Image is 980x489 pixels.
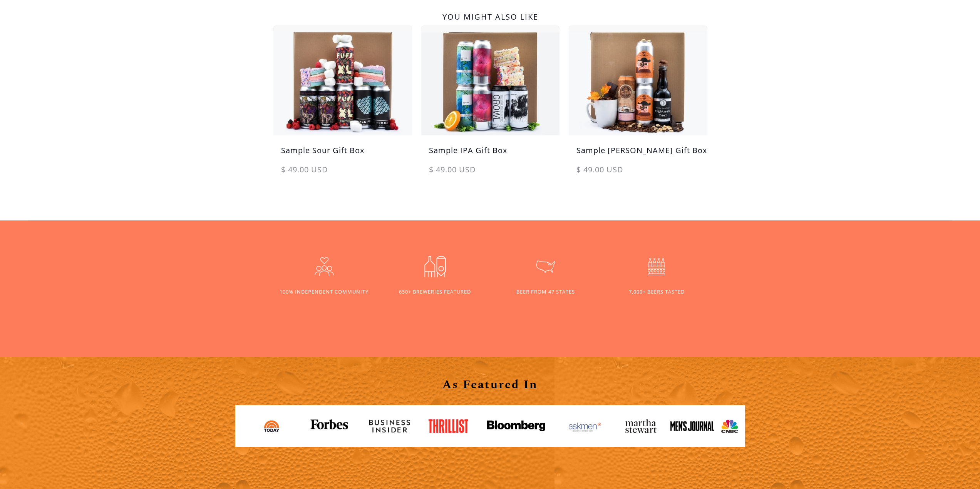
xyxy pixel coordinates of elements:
[442,376,538,394] strong: As Featured In
[421,164,560,183] div: $ 49.00 USD
[569,164,707,183] div: $ 49.00 USD
[421,25,560,183] a: Sample IPA Gift Box$ 49.00 USD
[629,288,685,295] div: 7,000+ BEERS TASTED
[516,288,575,295] div: BEER FROM 47 STATES
[273,9,708,25] h2: You might also like
[273,25,412,183] a: Sample Sour Gift Box$ 49.00 USD
[399,288,471,295] div: 650+ BREWERIES FEATURED
[569,25,707,183] a: Sample [PERSON_NAME] Gift Box$ 49.00 USD
[273,164,412,183] div: $ 49.00 USD
[421,145,560,164] h5: Sample IPA Gift Box
[569,145,707,164] h5: Sample [PERSON_NAME] Gift Box
[273,145,412,164] h5: Sample Sour Gift Box
[280,288,369,295] div: 100% INDEPENDENT COMMUNITY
